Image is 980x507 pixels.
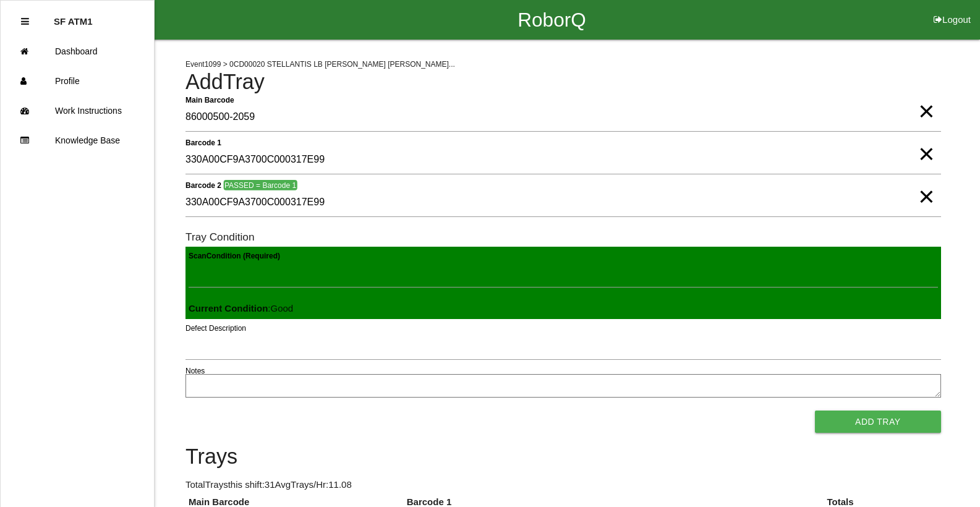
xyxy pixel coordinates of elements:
b: Scan Condition (Required) [189,252,280,260]
b: Barcode 2 [185,181,221,189]
span: Clear Input [918,129,934,154]
a: Work Instructions [1,96,154,126]
p: SF ATM1 [54,7,93,27]
span: PASSED = Barcode 1 [223,180,297,190]
h6: Tray Condition [185,231,941,243]
b: Barcode 1 [185,138,221,147]
a: Dashboard [1,36,154,66]
span: Clear Input [918,172,934,197]
div: Close [21,7,29,36]
span: Event 1099 > 0CD00020 STELLANTIS LB [PERSON_NAME] [PERSON_NAME]... [185,60,455,69]
label: Defect Description [185,323,246,334]
span: : Good [189,303,293,313]
a: Profile [1,66,154,96]
a: Knowledge Base [1,126,154,155]
b: Current Condition [189,303,268,313]
h4: Trays [185,445,941,469]
button: Add Tray [815,411,941,433]
p: Total Trays this shift: 31 Avg Trays /Hr: 11.08 [185,478,941,492]
label: Notes [185,365,205,377]
input: Required [185,103,941,132]
span: Clear Input [918,87,934,111]
b: Main Barcode [185,95,234,104]
h4: Add Tray [185,70,941,94]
